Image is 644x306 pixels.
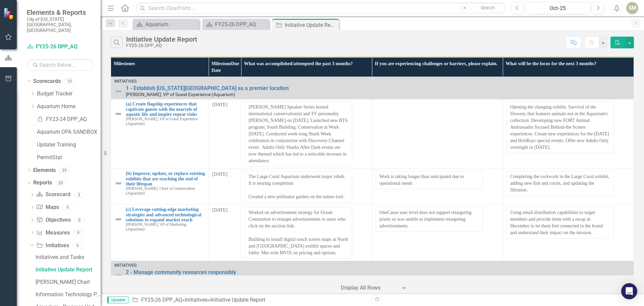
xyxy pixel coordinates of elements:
[114,87,122,95] img: Not Defined
[126,207,205,222] a: (c) Leverage cutting-edge marketing strategies and advanced technological solutions to expand mar...
[27,59,94,71] input: Search Below...
[62,205,73,210] div: 0
[34,289,101,300] a: Information Technology Progress Report
[245,102,352,167] td: [PERSON_NAME] Speaker Series hosted international conservationist and TV personality [PERSON_NAME...
[36,267,101,273] div: Initiative Update Report
[36,292,101,298] div: Information Technology Progress Report
[114,263,630,268] div: Initiatives
[621,283,637,299] div: Open Intercom Messenger
[506,171,613,196] td: Completing the rockwork in the Large Coral exhibit, adding new fish and corals, and updating the ...
[37,141,101,149] a: Updater Training
[111,261,634,283] td: Double-Click to Edit Right Click for Context Menu
[27,16,94,33] small: City of [US_STATE][GEOGRAPHIC_DATA], [GEOGRAPHIC_DATA]
[503,99,634,169] td: Double-Click to Edit
[36,204,59,211] a: Maps
[114,271,122,279] img: Not Defined
[73,230,84,235] div: 9
[285,21,337,29] div: Initiative Update Report
[27,43,94,51] a: FY25-26 DPP_AQ
[36,242,69,250] a: Initiatives
[212,102,227,107] span: [DATE]
[241,99,372,169] td: Double-Click to Edit
[111,99,209,169] td: Double-Click to Edit Right Click for Context Menu
[111,77,634,99] td: Double-Click to Edit Right Click for Context Menu
[134,20,198,29] a: Aquarium
[59,167,70,173] div: 29
[64,78,75,84] div: 10
[215,20,268,29] div: FY25-26 DPP_AQ
[126,101,205,117] a: (a) Create flagship experiences that captivate guests with the marvels of aquatic life and inspir...
[55,180,66,186] div: 20
[36,191,70,199] a: Scorecard
[36,216,70,224] a: Objectives
[212,208,227,213] span: [DATE]
[37,103,101,111] a: Aquarium Home
[36,279,101,285] div: [PERSON_NAME] Chart
[33,167,56,174] a: Elements
[372,99,503,169] td: Double-Click to Edit
[245,207,352,259] td: Worked on advertisement strategy for Ocean Commotion to retarget advertisements to users who clic...
[34,264,101,275] a: Initiative Update Report
[111,169,209,205] td: Double-Click to Edit Right Click for Context Menu
[503,205,634,261] td: Double-Click to Edit
[114,215,122,223] img: Not Defined
[136,2,506,14] input: Search ClearPoint...
[126,269,630,275] a: 2 - Manage community resources responsibly
[33,179,52,187] a: Reports
[36,254,101,260] div: Initiatives and Tasks
[506,102,613,153] td: Opening the changing exhibit, Survival of the Slowest, that features animals not in the Aquarium'...
[36,229,69,237] a: Measures
[114,110,122,118] img: Not Defined
[114,179,122,187] img: Not Defined
[126,36,197,43] div: Initiative Update Report
[626,2,638,14] button: SM
[210,297,265,303] div: Initiative Update Report
[145,20,198,29] div: Aquarium
[34,252,101,262] a: Initiatives and Tasks
[185,297,208,303] a: Initiatives
[471,3,504,13] button: Search
[37,116,101,123] a: FY23-24 DPP_AQ
[126,85,630,91] a: 1 - Establish [US_STATE][GEOGRAPHIC_DATA] as a premier location
[503,169,634,205] td: Double-Click to Edit
[107,297,128,303] span: Updater
[241,205,372,261] td: Double-Click to Edit
[126,186,205,195] small: [PERSON_NAME], Chief of Conservation (Aquarium)
[245,171,352,203] td: The Large Coral Aquarium underwent major rehab. It is nearing completion Created a new pollinator...
[528,4,588,12] div: Oct-25
[376,171,483,189] td: Work is taking longer than anticipated due to operational needs
[126,92,235,97] small: [PERSON_NAME], VP of Guest Experience (Aquarium)
[376,207,483,232] td: OneCause user level does not support retargeting pixels so was unable to implement retargeting ad...
[126,171,205,186] a: (b) Improve, update, or replace existing exhibits that are reaching the end of their lifespan
[526,2,590,14] button: Oct-25
[74,217,85,223] div: 0
[481,5,495,10] span: Search
[126,222,205,231] small: [PERSON_NAME], VP of Marketing (Aquarium)
[204,20,268,29] a: FY25-26 DPP_AQ
[34,276,101,287] a: [PERSON_NAME] Chart
[72,243,83,248] div: 6
[372,205,503,261] td: Double-Click to Edit
[372,169,503,205] td: Double-Click to Edit
[74,192,85,198] div: 5
[37,128,101,136] a: Aquarium OPA SANDBOX
[111,205,209,261] td: Double-Click to Edit Right Click for Context Menu
[33,78,61,85] a: Scorecards
[114,79,630,84] div: Initiatives
[212,172,227,177] span: [DATE]
[3,7,15,19] img: ClearPoint Strategy
[126,43,197,48] div: FY25-26 DPP_AQ
[37,154,101,162] a: PermitStat
[132,296,367,304] div: » »
[241,169,372,205] td: Double-Click to Edit
[37,90,101,98] a: Budget Tracker
[27,8,94,16] span: Elements & Reports
[126,117,205,126] small: [PERSON_NAME], VP of Guest Experience (Aquarium)
[141,297,182,303] a: FY25-26 DPP_AQ
[506,207,613,238] td: Using email distribution capabilities to target members and provide them with a recap in December...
